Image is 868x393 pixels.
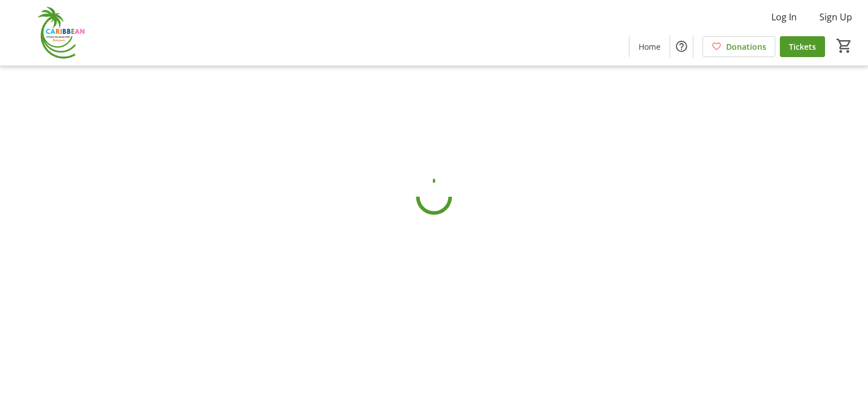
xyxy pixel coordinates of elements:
[7,5,107,61] img: Caribbean Cigar Celebration's Logo
[810,8,861,26] button: Sign Up
[762,8,806,26] button: Log In
[789,41,816,53] span: Tickets
[702,36,775,57] a: Donations
[771,10,797,24] span: Log In
[630,36,670,57] a: Home
[780,36,825,57] a: Tickets
[639,41,661,53] span: Home
[819,10,852,24] span: Sign Up
[726,41,766,53] span: Donations
[670,35,693,58] button: Help
[834,36,854,56] button: Cart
